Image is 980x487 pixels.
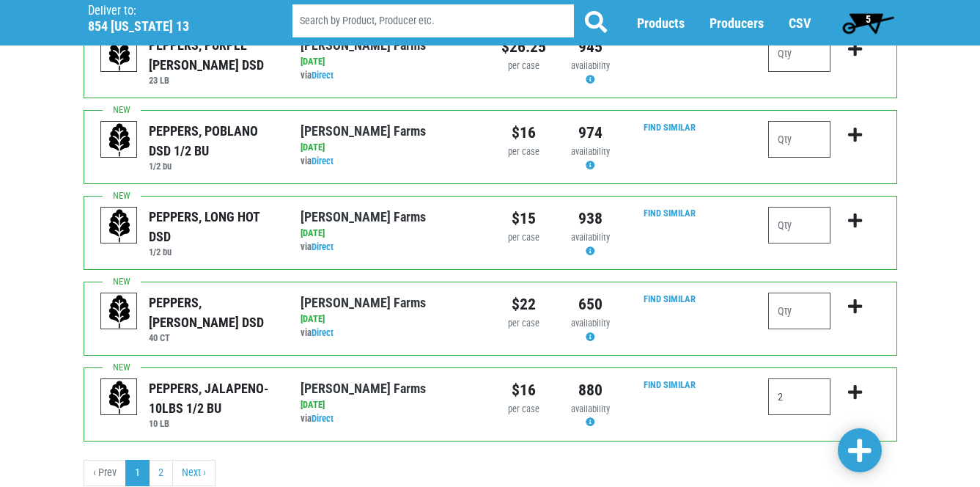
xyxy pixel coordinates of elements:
a: Direct [312,70,334,81]
span: availability [571,146,610,157]
h6: 40 CT [149,332,279,343]
a: 1 [125,460,150,486]
input: Qty [768,207,830,243]
div: $26.25 [501,35,546,59]
a: Find Similar [644,122,696,133]
div: 938 [568,207,613,230]
div: per case [501,403,546,417]
input: Search by Product, Producer etc. [292,4,574,37]
a: Direct [312,327,334,338]
nav: pager [84,460,897,486]
div: 974 [568,121,613,144]
span: availability [571,232,610,243]
div: via [301,69,479,83]
div: PEPPERS, POBLANO DSD 1/2 BU [149,121,279,161]
p: Deliver to: [88,4,255,18]
img: placeholder-variety-43d6402dacf2d531de610a020419775a.svg [101,208,138,244]
span: availability [571,318,610,329]
a: Direct [312,241,334,252]
div: via [301,241,479,255]
h5: 854 [US_STATE] 13 [88,18,255,34]
a: Producers [710,15,764,31]
img: placeholder-variety-43d6402dacf2d531de610a020419775a.svg [101,379,138,416]
h6: 23 LB [149,75,279,86]
div: PEPPERS, LONG HOT DSD [149,207,279,246]
div: [DATE] [301,141,479,155]
div: 650 [568,293,613,316]
div: PEPPERS, PURPLE [PERSON_NAME] DSD [149,35,279,75]
div: $15 [501,207,546,230]
img: placeholder-variety-43d6402dacf2d531de610a020419775a.svg [101,122,138,158]
a: Products [637,15,685,31]
div: [DATE] [301,227,479,241]
div: via [301,155,479,169]
div: per case [501,145,546,159]
img: placeholder-variety-43d6402dacf2d531de610a020419775a.svg [101,293,138,330]
input: Qty [768,378,830,415]
div: [DATE] [301,312,479,326]
a: Direct [312,155,334,166]
div: $16 [501,378,546,402]
div: PEPPERS, [PERSON_NAME] DSD [149,293,279,332]
h6: 1/2 bu [149,246,279,257]
a: next [172,460,215,486]
a: Find Similar [644,208,696,219]
a: [PERSON_NAME] Farms [301,381,426,396]
div: $22 [501,293,546,316]
span: availability [571,60,610,71]
a: [PERSON_NAME] Farms [301,209,426,224]
div: [DATE] [301,398,479,412]
h6: 10 LB [149,418,279,429]
img: placeholder-variety-43d6402dacf2d531de610a020419775a.svg [101,36,138,73]
a: Direct [312,413,334,424]
a: CSV [789,15,811,31]
input: Qty [768,121,830,158]
div: via [301,326,479,340]
div: 880 [568,378,613,402]
div: via [301,412,479,426]
h6: 1/2 bu [149,161,279,172]
div: [DATE] [301,55,479,69]
div: per case [501,231,546,245]
input: Qty [768,293,830,329]
div: 945 [568,35,613,59]
span: availability [571,403,610,414]
a: [PERSON_NAME] Farms [301,295,426,310]
div: per case [501,59,546,73]
a: Find Similar [644,293,696,304]
a: 5 [836,8,901,37]
span: 5 [866,13,871,25]
div: PEPPERS, JALAPENO- 10LBS 1/2 BU [149,378,279,418]
input: Qty [768,35,830,72]
a: Find Similar [644,379,696,390]
div: per case [501,317,546,331]
div: $16 [501,121,546,144]
a: 2 [149,460,173,486]
a: [PERSON_NAME] Farms [301,123,426,139]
